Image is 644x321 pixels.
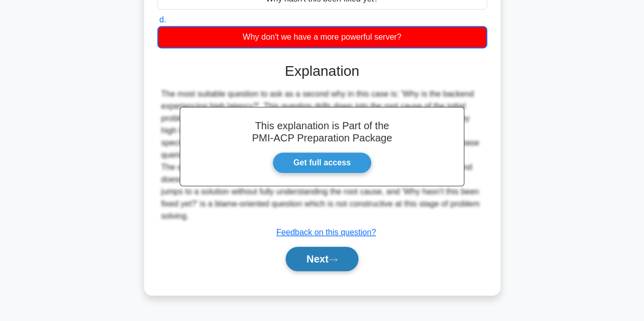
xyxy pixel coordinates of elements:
a: Get full access [272,152,372,173]
h3: Explanation [163,63,481,80]
button: Next [286,247,358,271]
span: d. [159,15,166,24]
div: Why don't we have a more powerful server? [157,26,487,48]
a: Feedback on this question? [276,228,376,237]
div: The most suitable question to ask as a second why in this case is: 'Why is the backend experienci... [161,88,483,222]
